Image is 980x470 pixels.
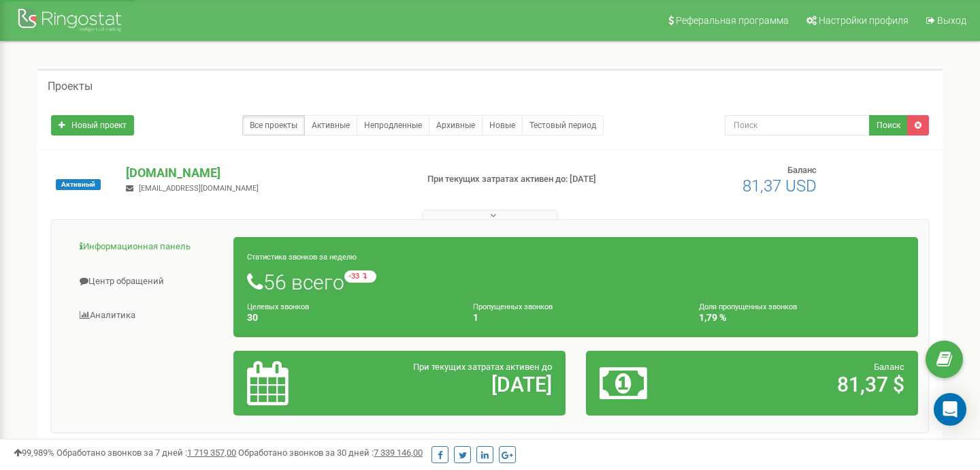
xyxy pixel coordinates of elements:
u: 1 719 357,00 [187,448,236,458]
h2: 81,37 $ [708,373,904,396]
span: Обработано звонков за 7 дней : [56,448,236,458]
div: Open Intercom Messenger [934,393,966,426]
p: При текущих затратах активен до: [DATE] [427,173,632,186]
u: 7 339 146,00 [374,448,423,458]
span: Баланс [874,362,904,372]
span: Выход [937,15,966,26]
span: [EMAIL_ADDRESS][DOMAIN_NAME] [139,184,259,193]
h1: 56 всего [247,270,904,294]
a: Все проекты [242,115,305,136]
a: Новые [482,115,523,136]
a: Непродленные [357,115,429,136]
h5: Проекты [48,80,93,93]
a: Активные [304,115,357,136]
input: Поиск [725,115,870,136]
span: 81,37 USD [742,176,817,195]
span: Обработано звонков за 30 дней : [238,448,423,458]
span: Настройки профиля [819,15,909,26]
a: Центр обращений [62,265,234,298]
span: Баланс [787,165,817,175]
small: -33 [344,270,376,283]
a: Аналитика [62,299,234,332]
span: Активный [56,179,101,190]
h4: 1 [473,313,679,323]
h2: [DATE] [355,373,552,396]
a: Новый проект [51,115,134,136]
small: Целевых звонков [247,302,309,311]
span: При текущих затратах активен до [413,362,552,372]
a: Архивные [429,115,483,136]
h4: 1,79 % [699,313,904,323]
small: Пропущенных звонков [473,302,553,311]
a: Тестовый период [522,115,604,136]
a: Информационная панель [62,230,234,264]
p: [DOMAIN_NAME] [126,164,405,182]
span: Реферальная программа [676,15,789,26]
small: Доля пропущенных звонков [699,302,797,311]
button: Поиск [869,115,908,136]
h4: 30 [247,313,453,323]
span: 99,989% [14,448,54,458]
small: Статистика звонков за неделю [247,253,357,262]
